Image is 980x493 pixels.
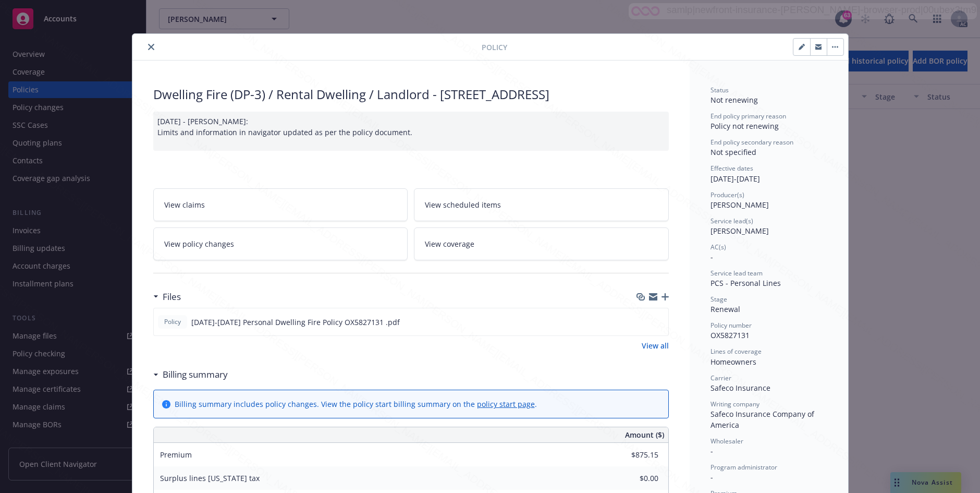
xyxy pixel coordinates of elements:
[710,147,756,157] span: Not specified
[477,399,535,409] a: policy start page
[153,227,408,260] a: View policy changes
[642,340,669,351] a: View all
[710,86,729,94] span: Status
[710,164,827,184] div: [DATE] - [DATE]
[710,121,779,131] span: Policy not renewing
[710,347,762,356] span: Lines of coverage
[710,463,777,472] span: Program administrator
[710,321,752,330] span: Policy number
[597,471,665,486] input: 0.00
[710,226,769,236] span: [PERSON_NAME]
[710,200,769,210] span: [PERSON_NAME]
[710,356,827,367] div: Homeowners
[710,217,753,225] span: Service lead(s)
[710,138,793,147] span: End policy secondary reason
[153,188,408,221] a: View claims
[710,164,753,173] span: Effective dates
[710,112,786,121] span: End policy primary reason
[710,374,731,382] span: Carrier
[160,473,260,483] span: Surplus lines [US_STATE] tax
[710,400,759,408] span: Writing company
[175,399,537,410] div: Billing summary includes policy changes. View the policy start billing summary on the .
[191,317,400,328] span: [DATE]-[DATE] Personal Dwelling Fire Policy OX5827131 .pdf
[710,437,743,446] span: Wholesaler
[710,446,713,456] span: -
[710,304,740,314] span: Renewal
[164,199,205,210] span: View claims
[163,368,228,381] h3: Billing summary
[710,243,726,251] span: AC(s)
[153,290,181,304] div: Files
[638,317,646,328] button: download file
[153,86,669,103] div: Dwelling Fire (DP-3) / Rental Dwelling / Landlord - [STREET_ADDRESS]
[710,472,713,482] span: -
[710,383,770,393] span: Safeco Insurance
[710,278,781,288] span: PCS - Personal Lines
[710,269,763,278] span: Service lead team
[153,112,669,151] div: [DATE] - [PERSON_NAME]: Limits and information in navigator updated as per the policy document.
[710,295,727,304] span: Stage
[625,429,664,440] span: Amount ($)
[710,190,744,199] span: Producer(s)
[482,42,507,53] span: Policy
[425,238,474,249] span: View coverage
[710,252,713,262] span: -
[160,450,192,460] span: Premium
[162,317,183,327] span: Policy
[710,330,750,340] span: OX5827131
[145,41,157,53] button: close
[710,95,758,105] span: Not renewing
[425,199,501,210] span: View scheduled items
[163,290,181,304] h3: Files
[655,317,664,328] button: preview file
[153,368,228,381] div: Billing summary
[414,188,669,221] a: View scheduled items
[164,238,234,249] span: View policy changes
[597,447,665,463] input: 0.00
[414,227,669,260] a: View coverage
[710,409,816,430] span: Safeco Insurance Company of America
